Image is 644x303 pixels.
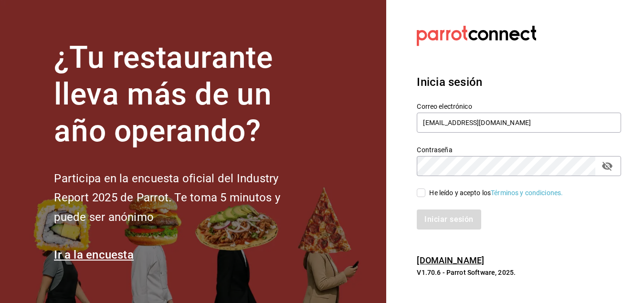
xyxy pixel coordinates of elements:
h2: Participa en la encuesta oficial del Industry Report 2025 de Parrot. Te toma 5 minutos y puede se... [54,169,312,227]
a: Ir a la encuesta [54,248,134,261]
label: Correo electrónico [417,103,621,110]
div: He leído y acepto los [429,188,563,198]
h3: Inicia sesión [417,73,621,91]
p: V1.70.6 - Parrot Software, 2025. [417,268,621,277]
h1: ¿Tu restaurante lleva más de un año operando? [54,40,312,149]
button: passwordField [599,158,615,174]
input: Ingresa tu correo electrónico [417,113,621,133]
a: [DOMAIN_NAME] [417,255,484,265]
a: Términos y condiciones. [491,189,563,197]
label: Contraseña [417,146,621,153]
